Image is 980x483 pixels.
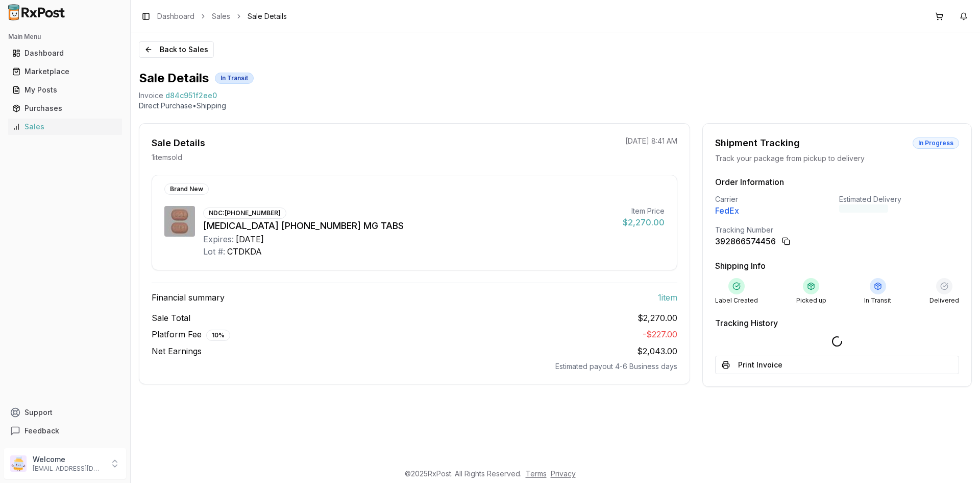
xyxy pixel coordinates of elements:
div: Lot #: [203,245,225,258]
a: Marketplace [8,62,122,81]
div: Carrier [715,194,835,204]
div: Label Created [715,296,758,305]
p: Welcome [33,454,104,465]
button: Purchases [4,100,126,117]
h2: Main Menu [8,33,122,41]
a: Dashboard [157,11,194,21]
p: 1 item sold [152,152,182,163]
div: In Transit [864,296,891,305]
a: Privacy [551,469,576,478]
div: [MEDICAL_DATA] [PHONE_NUMBER] MG TABS [203,219,615,233]
span: Sale Total [152,312,190,324]
img: User avatar [10,455,27,472]
nav: breadcrumb [157,11,287,21]
div: Sale Details [152,136,205,150]
h3: Order Information [715,176,959,188]
a: My Posts [8,81,122,99]
div: Delivered [929,296,959,305]
span: Net Earnings [152,345,202,357]
div: Estimated payout 4-6 Business days [152,361,677,372]
button: Marketplace [4,63,126,80]
p: [EMAIL_ADDRESS][DOMAIN_NAME] [33,465,104,473]
div: Sales [12,122,118,132]
div: Track your package from pickup to delivery [715,153,959,164]
div: Brand New [164,183,209,195]
div: 10 % [206,330,230,341]
div: Marketplace [12,66,118,77]
a: Dashboard [8,44,122,62]
span: $2,270.00 [638,312,677,324]
h1: Sale Details [139,70,209,86]
img: Biktarvy 50-200-25 MG TABS [164,206,195,237]
div: Shipment Tracking [715,136,800,150]
div: Purchases [12,103,118,113]
div: Tracking Number [715,225,959,235]
a: Purchases [8,99,122,118]
span: Platform Fee [152,328,230,341]
span: Financial summary [152,291,225,304]
h3: Tracking History [715,317,959,329]
div: Expires: [203,233,234,245]
div: In Progress [913,137,959,149]
button: Feedback [4,422,126,440]
button: Support [4,403,126,422]
div: 392866574456 [715,235,776,247]
div: CTDKDA [227,245,262,258]
span: d84c951f2ee0 [165,90,217,101]
div: [DATE] [236,233,264,245]
span: Sale Details [248,11,287,21]
span: - $227.00 [643,329,677,339]
div: Picked up [796,296,826,305]
button: Dashboard [4,45,126,61]
span: $2,043.00 [637,346,677,356]
button: Back to Sales [139,41,214,58]
div: Estimated Delivery [839,194,959,204]
button: My Posts [4,82,126,98]
button: Sales [4,119,126,135]
a: Sales [8,118,122,136]
div: Item Price [623,206,665,216]
div: Dashboard [12,48,118,58]
a: Sales [212,11,230,21]
div: My Posts [12,85,118,95]
div: FedEx [715,204,835,217]
div: Invoice [139,90,163,101]
p: Direct Purchase • Shipping [139,101,972,111]
a: Terms [526,469,547,478]
div: $2,270.00 [623,216,665,228]
p: [DATE] 8:41 AM [625,136,677,146]
h3: Shipping Info [715,260,959,272]
span: Feedback [24,426,59,436]
div: In Transit [215,73,254,84]
button: Print Invoice [715,356,959,374]
span: 1 item [658,291,677,304]
img: RxPost Logo [4,4,69,20]
div: NDC: [PHONE_NUMBER] [203,208,286,219]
